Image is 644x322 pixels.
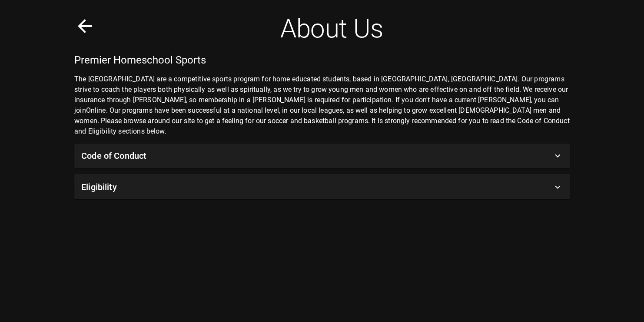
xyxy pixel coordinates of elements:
div: Eligibility [74,175,570,199]
h6: Code of Conduct [81,149,146,163]
h2: About Us [280,13,383,44]
p: The [GEOGRAPHIC_DATA] are a competitive sports program for home educated students, based in [GEOG... [74,74,570,137]
h6: Eligibility [81,180,117,194]
a: Online [86,106,106,114]
div: Code of Conduct [74,144,570,168]
h5: Premier Homeschool Sports [74,53,570,67]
